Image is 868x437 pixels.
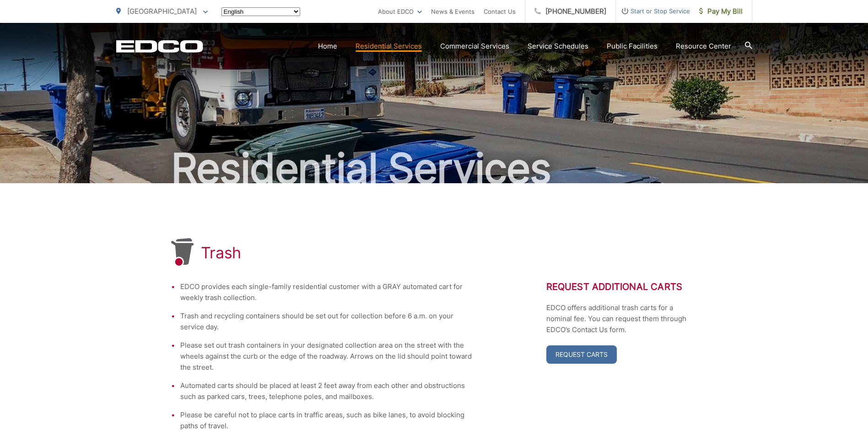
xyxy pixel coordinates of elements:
a: About EDCO [378,6,422,17]
a: Request Carts [546,345,617,364]
a: Public Facilities [607,41,658,52]
li: Please be careful not to place carts in traffic areas, such as bike lanes, to avoid blocking path... [180,410,473,432]
li: Automated carts should be placed at least 2 feet away from each other and obstructions such as pa... [180,380,473,402]
a: Residential Services [356,41,422,52]
a: EDCD logo. Return to the homepage. [116,40,203,53]
li: EDCO provides each single-family residential customer with a GRAY automated cart for weekly trash... [180,281,473,303]
a: Home [318,41,337,52]
a: News & Events [431,6,474,17]
span: Pay My Bill [699,6,743,17]
a: Contact Us [484,6,516,17]
a: Service Schedules [528,41,588,52]
li: Trash and recycling containers should be set out for collection before 6 a.m. on your service day. [180,311,473,333]
a: Commercial Services [440,41,509,52]
h2: Request Additional Carts [546,281,697,292]
span: [GEOGRAPHIC_DATA] [127,7,197,16]
li: Please set out trash containers in your designated collection area on the street with the wheels ... [180,340,473,373]
p: EDCO offers additional trash carts for a nominal fee. You can request them through EDCO’s Contact... [546,302,697,335]
a: Resource Center [676,41,731,52]
h2: Residential Services [116,146,752,191]
h1: Trash [201,244,242,262]
select: Select a language [221,7,300,16]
